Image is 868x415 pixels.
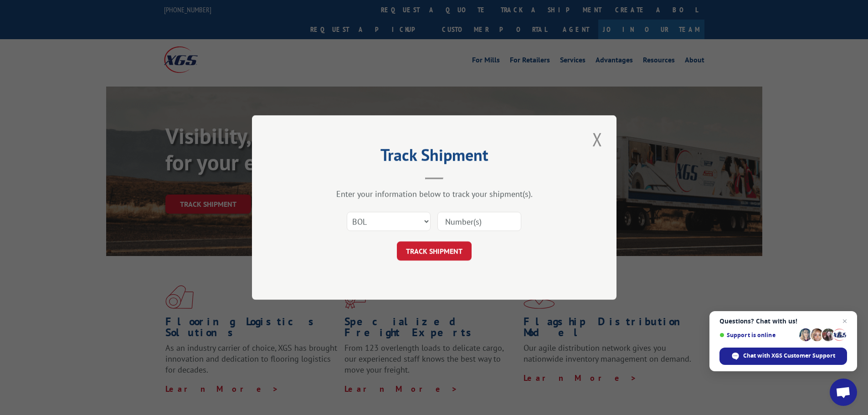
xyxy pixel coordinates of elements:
span: Support is online [719,332,796,338]
span: Chat with XGS Customer Support [719,348,847,365]
span: Questions? Chat with us! [719,318,847,325]
button: Close modal [590,127,605,152]
div: Enter your information below to track your shipment(s). [298,189,571,199]
input: Number(s) [437,212,521,231]
button: TRACK SHIPMENT [397,241,472,261]
h2: Track Shipment [298,149,571,166]
span: Chat with XGS Customer Support [743,352,835,360]
a: Open chat [830,379,857,406]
